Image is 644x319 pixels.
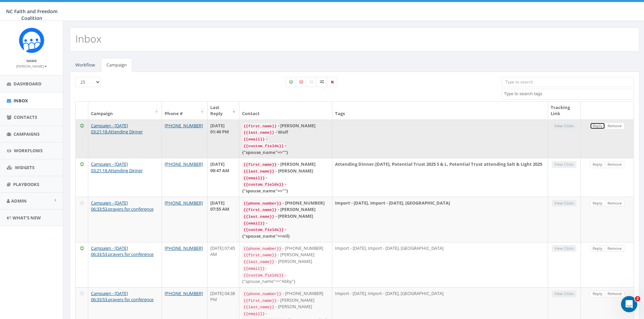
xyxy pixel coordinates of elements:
span: What's New [13,215,41,221]
div: - [PERSON_NAME] [242,251,329,258]
div: - [PERSON_NAME] [242,206,329,213]
a: [PHONE_NUMBER] [165,123,203,129]
a: Remove [605,290,624,297]
td: Attending Dinner.[DATE], Potential Trust 2025 S & L, Potential Trust attending Salt & Light 2025 [332,158,548,196]
code: {{last_name}} [242,130,276,136]
td: [DATE] 09:47 AM [208,158,239,196]
a: Campaign [101,58,132,72]
div: - [PERSON_NAME] [242,258,329,265]
code: {{email}} [242,266,266,272]
span: Dashboard [14,81,42,87]
label: Positive [286,77,296,87]
a: Remove [605,200,624,207]
a: [PHONE_NUMBER] [165,245,203,251]
th: Tags [332,102,548,119]
th: Contact [239,102,332,119]
td: [DATE] 01:40 PM [208,119,239,158]
div: - [PERSON_NAME] [242,168,329,175]
label: Neutral [306,77,317,87]
iframe: Intercom live chat [621,296,637,312]
th: Tracking Link [548,102,581,119]
code: {{phone_number}} [242,201,283,207]
div: - {"spouse_name"=>"Abby"} [242,272,329,285]
a: Campaign - [DATE] 06:33:53.prayers for conference [91,245,153,258]
code: {{phone_number}} [242,246,283,252]
textarea: Search [504,91,634,97]
div: - [242,175,329,181]
code: {{first_name}} [242,123,278,129]
code: {{custom_fields}} [242,143,285,149]
a: Reply [590,161,605,168]
label: Negative [296,77,307,87]
div: - [PHONE_NUMBER] [242,200,329,207]
span: Campaigns [14,131,40,137]
code: {{custom_fields}} [242,272,285,278]
a: [PHONE_NUMBER] [165,290,203,296]
a: Remove [605,161,624,168]
code: {{custom_fields}} [242,227,285,233]
code: {{first_name}} [242,162,278,168]
code: {{last_name}} [242,304,276,310]
a: [PERSON_NAME] [16,63,47,69]
code: {{first_name}} [242,252,278,258]
code: {{last_name}} [242,259,276,265]
a: Reply [590,245,605,252]
td: [DATE] 07:45 AM [208,242,239,287]
div: - [242,265,329,272]
span: Admin [11,198,27,204]
a: Campaign - [DATE] 03:21:18.Attending Dinner [91,161,143,174]
th: Last Reply: activate to sort column ascending [208,102,239,119]
div: - Wolf [242,129,329,136]
a: Reply [590,200,605,207]
a: Reply [590,290,605,297]
h2: Inbox [75,33,101,44]
code: {{phone_number}} [242,291,283,297]
div: - [PHONE_NUMBER] [242,245,329,252]
input: Type to search [502,77,634,87]
th: Campaign: activate to sort column ascending [88,102,162,119]
a: Remove [605,245,624,252]
div: - [242,220,329,227]
div: - [PERSON_NAME] [242,213,329,220]
div: - [242,136,329,142]
code: {{custom_fields}} [242,182,285,188]
td: Import - [DATE], Import - [DATE], [GEOGRAPHIC_DATA] [332,242,548,287]
span: Inbox [14,98,28,104]
a: Reply [590,123,605,130]
a: Remove [605,123,624,130]
td: [DATE] 07:55 AM [208,197,239,242]
span: Playbooks [13,181,39,187]
small: Name [26,58,37,63]
div: - [PERSON_NAME] [242,297,329,304]
img: Rally_Corp_Icon.png [19,28,44,53]
div: - [PERSON_NAME] [242,161,329,168]
th: Phone #: activate to sort column ascending [162,102,208,119]
span: Workflows [14,148,43,154]
code: {{last_name}} [242,168,276,175]
code: {{email}} [242,136,266,142]
div: - [PHONE_NUMBER] [242,290,329,297]
span: 2 [635,296,640,301]
div: - [242,310,329,317]
td: Import - [DATE], Import - [DATE], [GEOGRAPHIC_DATA] [332,197,548,242]
div: - [PERSON_NAME] [242,303,329,310]
a: [PHONE_NUMBER] [165,200,203,206]
label: Mixed [316,77,328,87]
a: Campaign - [DATE] 03:21:18.Attending Dinner [91,123,143,135]
code: {{first_name}} [242,298,278,304]
span: NC Faith and Freedom Coalition [6,8,57,21]
code: {{last_name}} [242,214,276,220]
span: Contacts [14,114,37,120]
small: [PERSON_NAME] [16,64,47,69]
div: - {"spouse_name"=>""} [242,142,329,155]
div: - {"spouse_name"=>""} [242,181,329,194]
code: {{email}} [242,175,266,181]
div: - [PERSON_NAME] [242,123,329,129]
a: [PHONE_NUMBER] [165,161,203,167]
code: {{email}} [242,220,266,227]
span: Widgets [15,164,34,170]
a: Campaign - [DATE] 06:33:53.prayers for conference [91,200,153,212]
a: Workflow [70,58,100,72]
label: Removed [327,77,337,87]
code: {{first_name}} [242,207,278,213]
